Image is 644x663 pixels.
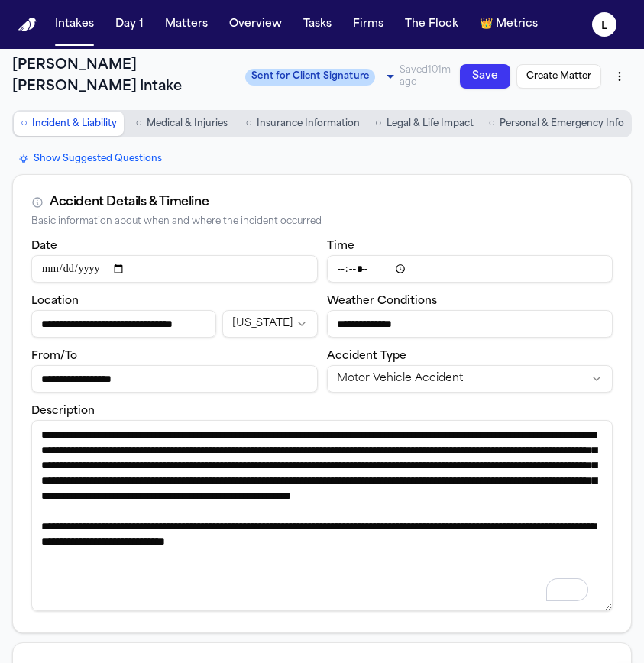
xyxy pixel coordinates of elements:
button: Save [460,64,510,89]
label: Description [31,406,95,417]
button: Firms [347,11,390,38]
div: Accident Details & Timeline [50,193,209,212]
span: Personal & Emergency Info [500,118,624,130]
label: Location [31,296,79,307]
button: Overview [223,11,288,38]
button: Create Matter [516,64,601,89]
button: The Flock [399,11,464,38]
button: Day 1 [109,11,150,38]
span: Incident & Liability [32,118,117,130]
img: Finch Logo [18,18,37,32]
input: Weather conditions [327,310,613,338]
span: Sent for Client Signature [245,69,375,86]
span: Medical & Injuries [147,118,228,130]
span: ○ [375,116,381,131]
input: Incident date [31,255,318,283]
input: Incident time [327,255,613,283]
button: Go to Medical & Injuries [127,112,237,136]
span: Insurance Information [257,118,360,130]
input: From/To destination [31,365,318,393]
label: From/To [31,351,77,362]
span: ○ [246,116,252,131]
input: Incident location [31,310,216,338]
button: More actions [607,63,632,90]
button: Tasks [297,11,338,38]
button: Go to Insurance Information [240,112,366,136]
button: Incident state [222,310,318,338]
button: crownMetrics [474,11,544,38]
div: Update intake status [245,66,400,87]
button: Go to Personal & Emergency Info [483,112,630,136]
a: Home [18,18,37,32]
label: Date [31,241,57,252]
span: crown [480,17,493,32]
button: Matters [159,11,214,38]
span: Saved 101m ago [400,64,454,89]
span: ○ [21,116,27,131]
span: ○ [489,116,495,131]
textarea: To enrich screen reader interactions, please activate Accessibility in Grammarly extension settings [31,420,613,611]
span: Legal & Life Impact [387,118,474,130]
h1: [PERSON_NAME] [PERSON_NAME] Intake [12,55,236,98]
label: Time [327,241,354,252]
button: Go to Legal & Life Impact [369,112,479,136]
div: Basic information about when and where the incident occurred [31,216,613,228]
label: Weather Conditions [327,296,437,307]
span: ○ [135,116,141,131]
button: Intakes [49,11,100,38]
text: L [601,21,607,31]
label: Accident Type [327,351,406,362]
span: Metrics [496,17,538,32]
button: Show Suggested Questions [12,150,168,168]
button: Go to Incident & Liability [14,112,124,136]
